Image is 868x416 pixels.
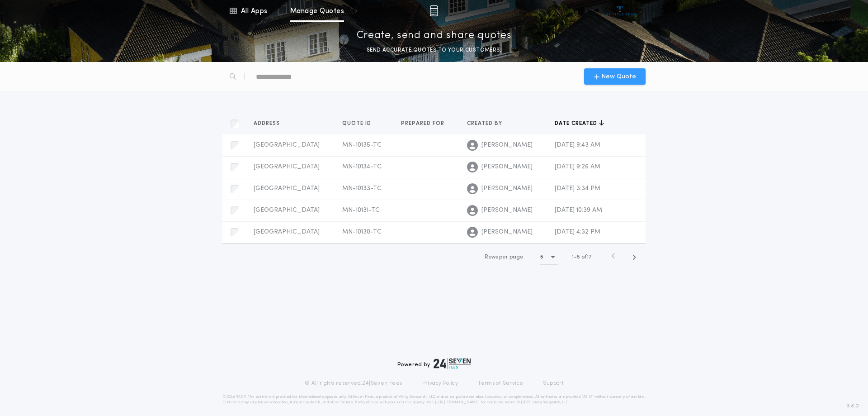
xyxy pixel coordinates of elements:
[254,119,287,128] button: Address
[254,163,320,170] span: [GEOGRAPHIC_DATA]
[397,358,471,369] div: Powered by
[435,401,480,404] a: [URL][DOMAIN_NAME]
[555,163,600,170] span: [DATE] 9:26 AM
[342,120,373,127] span: Quote ID
[481,184,533,193] span: [PERSON_NAME]
[555,207,602,214] span: [DATE] 10:39 AM
[481,206,533,215] span: [PERSON_NAME]
[577,254,580,260] span: 5
[342,229,382,235] span: MN-10130-TC
[434,358,471,369] img: logo
[540,250,558,264] button: 5
[467,120,504,127] span: Created by
[305,380,402,387] p: © All rights reserved. 24|Seven Fees
[342,142,382,148] span: MN-10135-TC
[429,5,438,16] img: img
[342,163,382,170] span: MN-10134-TC
[601,72,636,81] span: New Quote
[584,68,646,85] button: New Quote
[481,141,533,150] span: [PERSON_NAME]
[357,29,512,43] p: Create, send and share quotes
[422,380,458,387] a: Privacy Policy
[254,142,320,148] span: [GEOGRAPHIC_DATA]
[254,120,282,127] span: Address
[254,185,320,192] span: [GEOGRAPHIC_DATA]
[555,185,600,192] span: [DATE] 3:34 PM
[847,402,859,410] span: 3.8.0
[342,119,378,128] button: Quote ID
[342,185,382,192] span: MN-10133-TC
[485,254,525,260] span: Rows per page:
[540,253,543,262] h1: 5
[254,229,320,235] span: [GEOGRAPHIC_DATA]
[254,207,320,214] span: [GEOGRAPHIC_DATA]
[555,229,600,235] span: [DATE] 4:32 PM
[401,120,446,127] span: Prepared for
[572,254,574,260] span: 1
[367,46,501,55] p: SEND ACCURATE QUOTES TO YOUR CUSTOMERS.
[467,119,509,128] button: Created by
[342,207,380,214] span: MN-10131-TC
[481,163,533,172] span: [PERSON_NAME]
[481,228,533,237] span: [PERSON_NAME]
[555,119,604,128] button: Date created
[222,394,646,405] p: DISCLAIMER: This estimate is provided for informational purposes only. 24|Seven Fees, a product o...
[603,6,637,15] img: vs-icon
[543,380,563,387] a: Support
[555,120,599,127] span: Date created
[581,253,591,261] span: of 17
[478,380,523,387] a: Terms of Service
[555,142,600,148] span: [DATE] 9:43 AM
